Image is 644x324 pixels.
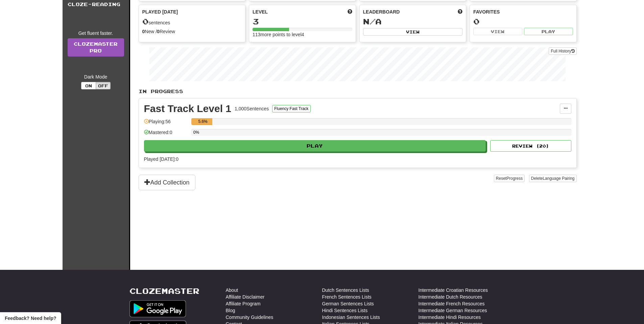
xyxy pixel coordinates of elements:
[144,129,188,140] div: Mastered: 0
[363,17,382,26] span: N/A
[68,73,124,80] div: Dark Mode
[81,82,96,89] button: On
[68,38,124,57] a: ClozemasterPro
[144,140,486,152] button: Play
[473,8,573,15] div: Favorites
[494,175,525,182] button: ResetProgress
[142,17,242,26] div: sentences
[490,140,571,152] button: Review (20)
[144,104,232,114] div: Fast Track Level 1
[524,28,573,35] button: Play
[144,118,188,129] div: Playing: 56
[419,314,481,321] a: Intermediate Hindi Resources
[348,8,352,15] span: Score more points to level up
[419,300,485,307] a: Intermediate French Resources
[458,8,462,15] span: This week in points, UTC
[157,29,160,34] strong: 0
[144,156,178,162] span: Played [DATE]: 0
[235,105,269,112] div: 1,000 Sentences
[226,294,265,300] a: Affiliate Disclaimer
[322,300,374,307] a: German Sentences Lists
[226,307,235,314] a: Blog
[473,28,522,35] button: View
[529,175,577,182] button: DeleteLanguage Pairing
[226,314,273,321] a: Community Guidelines
[253,17,352,26] div: 3
[322,314,380,321] a: Indonesian Sentences Lists
[142,8,178,15] span: Played [DATE]
[142,17,149,26] span: 0
[253,8,268,15] span: Level
[363,8,400,15] span: Leaderboard
[419,294,482,300] a: Intermediate Dutch Resources
[272,105,310,112] button: Fluency Fast Track
[96,82,111,89] button: Off
[129,287,199,295] a: Clozemaster
[322,287,369,294] a: Dutch Sentences Lists
[142,29,145,34] strong: 0
[506,176,523,181] span: Progress
[226,300,261,307] a: Affiliate Program
[226,287,238,294] a: About
[549,47,576,55] button: Full History
[129,300,186,317] img: Get it on Google Play
[5,315,56,322] span: Open feedback widget
[419,307,487,314] a: Intermediate German Resources
[193,118,213,125] div: 5.6%
[543,176,574,181] span: Language Pairing
[322,294,372,300] a: French Sentences Lists
[142,28,242,35] div: New / Review
[363,28,463,36] button: View
[419,287,488,294] a: Intermediate Croatian Resources
[139,175,195,190] button: Add Collection
[253,31,352,38] div: 113 more points to level 4
[322,307,368,314] a: Hindi Sentences Lists
[473,17,573,26] div: 0
[68,30,124,37] div: Get fluent faster.
[139,88,577,95] p: In Progress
